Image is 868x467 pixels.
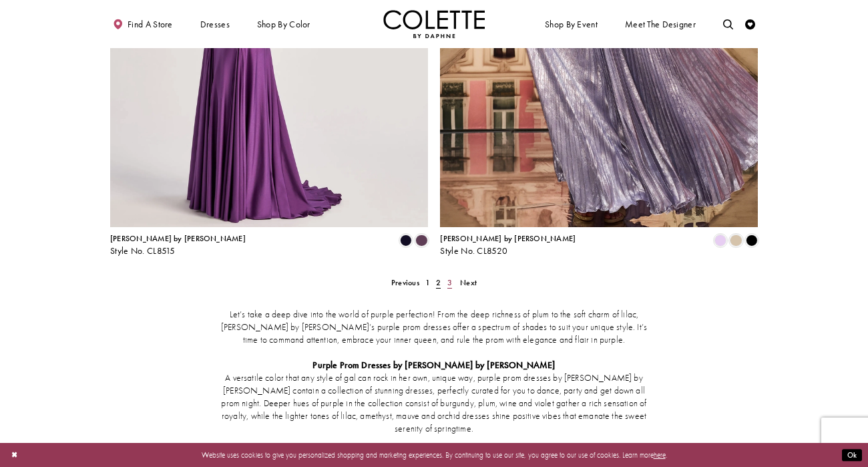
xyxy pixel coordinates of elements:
[742,10,758,38] a: Check Wishlist
[457,275,480,290] a: Next Page
[110,233,246,244] span: [PERSON_NAME] by [PERSON_NAME]
[440,245,507,257] span: Style No. CL8520
[110,245,176,257] span: Style No. CL8515
[257,19,310,29] span: Shop by color
[73,448,795,462] p: Website uses cookies to give you personalized shopping and marketing experiences. By continuing t...
[6,446,23,464] button: Close Dialog
[714,235,726,247] i: Lilac
[422,275,433,290] a: 1
[436,277,441,288] span: 2
[447,277,452,288] span: 3
[440,233,576,244] span: [PERSON_NAME] by [PERSON_NAME]
[542,10,600,38] span: Shop By Event
[219,309,649,347] p: Let’s take a deep dive into the world of purple perfection! From the deep richness of plum to the...
[200,19,230,29] span: Dresses
[842,449,862,462] button: Submit Dialog
[444,275,455,290] a: 3
[545,19,598,29] span: Shop By Event
[388,275,422,290] a: Prev Page
[219,372,649,436] p: A versatile color that any style of gal can rock in her own, unique way, purple prom dresses by [...
[128,19,173,29] span: Find a store
[110,235,246,256] div: Colette by Daphne Style No. CL8515
[425,277,430,288] span: 1
[625,19,696,29] span: Meet the designer
[460,277,477,288] span: Next
[415,235,427,247] i: Plum
[730,235,742,247] i: Gold Dust
[391,277,419,288] span: Previous
[254,10,312,38] span: Shop by color
[654,450,666,460] a: here
[440,235,576,256] div: Colette by Daphne Style No. CL8520
[312,359,555,371] strong: Purple Prom Dresses by [PERSON_NAME] by [PERSON_NAME]
[746,235,758,247] i: Black
[720,10,736,38] a: Toggle search
[383,10,485,38] img: Colette by Daphne
[383,10,485,38] a: Visit Home Page
[400,235,412,247] i: Midnight
[433,275,444,290] span: Current page
[622,10,698,38] a: Meet the designer
[198,10,232,38] span: Dresses
[110,10,175,38] a: Find a store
